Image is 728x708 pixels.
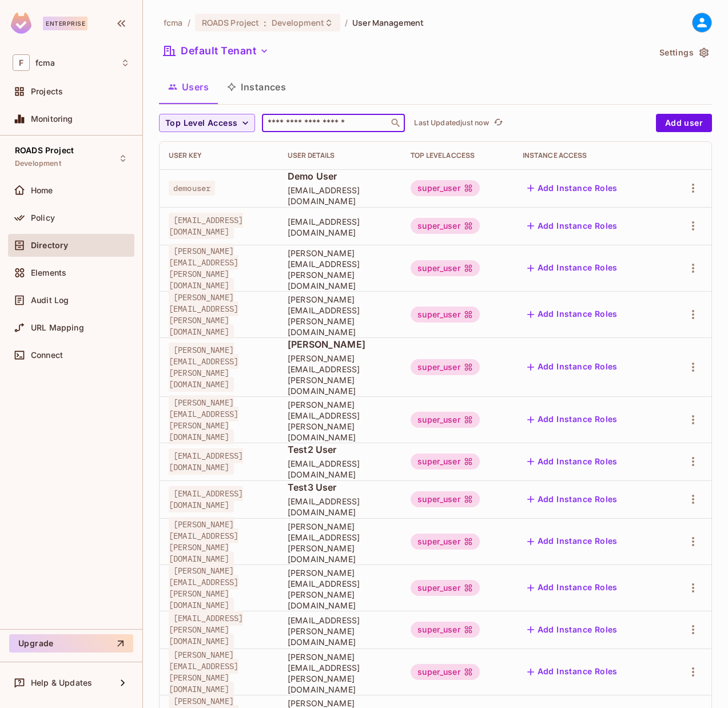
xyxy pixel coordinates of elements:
span: Demo User [288,170,392,182]
button: Add Instance Roles [523,411,622,429]
button: Users [159,73,218,101]
span: [EMAIL_ADDRESS][DOMAIN_NAME] [169,213,243,239]
span: [EMAIL_ADDRESS][DOMAIN_NAME] [169,486,243,512]
button: Add Instance Roles [523,663,622,681]
div: super_user [411,580,480,596]
button: Add Instance Roles [523,179,622,197]
span: [PERSON_NAME][EMAIL_ADDRESS][PERSON_NAME][DOMAIN_NAME] [169,343,238,392]
img: SReyMgAAAABJRU5ErkJggg== [11,13,31,34]
span: Test3 User [288,481,392,494]
div: super_user [411,412,480,428]
button: Upgrade [9,634,133,653]
button: Add Instance Roles [523,358,622,376]
span: [EMAIL_ADDRESS][PERSON_NAME][DOMAIN_NAME] [288,615,392,647]
span: Elements [31,268,66,277]
button: Add user [656,114,712,132]
button: Add Instance Roles [523,621,622,639]
span: [PERSON_NAME][EMAIL_ADDRESS][PERSON_NAME][DOMAIN_NAME] [288,521,392,564]
span: Directory [31,241,68,250]
span: ROADS Project [15,146,74,155]
li: / [188,17,190,28]
button: Add Instance Roles [523,259,622,277]
div: super_user [411,218,480,234]
span: [PERSON_NAME][EMAIL_ADDRESS][PERSON_NAME][DOMAIN_NAME] [288,651,392,695]
span: Connect [31,351,63,360]
span: [PERSON_NAME][EMAIL_ADDRESS][PERSON_NAME][DOMAIN_NAME] [169,244,238,293]
div: super_user [411,260,480,276]
span: Test2 User [288,443,392,456]
span: the active workspace [164,17,183,28]
span: refresh [494,117,503,129]
span: Development [272,17,324,28]
div: super_user [411,454,480,470]
span: : [263,18,267,27]
div: super_user [411,622,480,638]
span: [PERSON_NAME] [288,338,392,351]
div: Enterprise [43,17,87,30]
span: [PERSON_NAME][EMAIL_ADDRESS][PERSON_NAME][DOMAIN_NAME] [288,248,392,291]
span: [PERSON_NAME][EMAIL_ADDRESS][PERSON_NAME][DOMAIN_NAME] [169,395,238,444]
button: Top Level Access [159,114,255,132]
div: super_user [411,534,480,550]
span: [PERSON_NAME][EMAIL_ADDRESS][PERSON_NAME][DOMAIN_NAME] [169,517,238,566]
div: super_user [411,664,480,680]
button: Add Instance Roles [523,532,622,551]
span: Click to refresh data [489,116,505,130]
span: Workspace: fcma [35,58,55,67]
span: Development [15,159,61,168]
button: Add Instance Roles [523,452,622,471]
span: F [13,54,30,71]
button: Add Instance Roles [523,579,622,597]
li: / [345,17,348,28]
span: User Management [352,17,424,28]
button: Add Instance Roles [523,217,622,235]
span: Audit Log [31,296,69,305]
div: User Details [288,151,392,160]
div: super_user [411,180,480,196]
span: Home [31,186,53,195]
span: ROADS Project [202,17,260,28]
div: User Key [169,151,269,160]
span: [EMAIL_ADDRESS][DOMAIN_NAME] [288,496,392,518]
button: Instances [218,73,295,101]
span: [PERSON_NAME][EMAIL_ADDRESS][PERSON_NAME][DOMAIN_NAME] [169,290,238,339]
span: Monitoring [31,114,73,124]
span: Top Level Access [165,116,237,130]
button: Default Tenant [159,42,273,60]
button: Add Instance Roles [523,305,622,324]
span: URL Mapping [31,323,84,332]
p: Last Updated just now [414,118,489,128]
span: [EMAIL_ADDRESS][DOMAIN_NAME] [288,216,392,238]
span: [PERSON_NAME][EMAIL_ADDRESS][PERSON_NAME][DOMAIN_NAME] [169,563,238,612]
span: [EMAIL_ADDRESS][DOMAIN_NAME] [288,185,392,206]
button: Add Instance Roles [523,490,622,508]
span: [PERSON_NAME][EMAIL_ADDRESS][PERSON_NAME][DOMAIN_NAME] [169,647,238,697]
span: demouser [169,181,215,196]
div: Top Level Access [411,151,504,160]
span: [EMAIL_ADDRESS][PERSON_NAME][DOMAIN_NAME] [169,611,243,649]
span: [PERSON_NAME][EMAIL_ADDRESS][PERSON_NAME][DOMAIN_NAME] [288,294,392,337]
span: [PERSON_NAME][EMAIL_ADDRESS][PERSON_NAME][DOMAIN_NAME] [288,567,392,611]
div: super_user [411,491,480,507]
span: Policy [31,213,55,222]
button: Settings [655,43,712,62]
div: Instance Access [523,151,655,160]
div: super_user [411,307,480,323]
span: Projects [31,87,63,96]
button: refresh [491,116,505,130]
span: [PERSON_NAME][EMAIL_ADDRESS][PERSON_NAME][DOMAIN_NAME] [288,353,392,396]
span: [EMAIL_ADDRESS][DOMAIN_NAME] [169,448,243,475]
span: [PERSON_NAME][EMAIL_ADDRESS][PERSON_NAME][DOMAIN_NAME] [288,399,392,443]
span: Help & Updates [31,678,92,687]
div: super_user [411,359,480,375]
span: [EMAIL_ADDRESS][DOMAIN_NAME] [288,458,392,480]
